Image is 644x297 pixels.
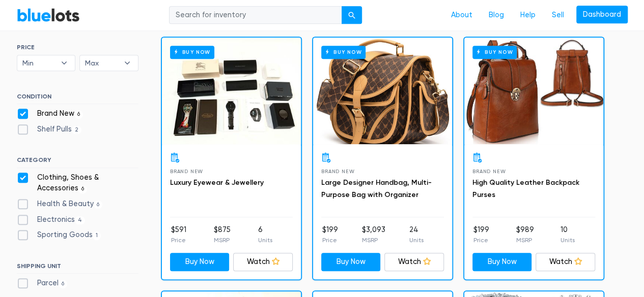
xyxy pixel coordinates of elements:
[472,46,517,58] h6: Buy Now
[576,6,628,24] a: Dashboard
[443,6,481,25] a: About
[17,278,68,289] label: Parcel
[233,253,293,271] a: Watch
[53,55,75,71] b: ▾
[473,224,489,245] li: $199
[74,110,83,118] span: 6
[170,178,264,187] a: Luxury Eyewear & Jewellery
[17,199,103,210] label: Health & Beauty
[17,172,138,194] label: Clothing, Shoes & Accessories
[409,236,424,245] p: Units
[313,38,452,144] a: Buy Now
[170,253,230,271] a: Buy Now
[464,38,603,144] a: Buy Now
[93,232,101,240] span: 1
[162,38,301,144] a: Buy Now
[544,6,572,25] a: Sell
[321,178,432,199] a: Large Designer Handbag, Multi-Purpose Bag with Organizer
[170,169,203,174] span: Brand New
[472,169,506,174] span: Brand New
[17,8,80,22] a: BlueLots
[481,6,512,25] a: Blog
[169,6,342,24] input: Search for inventory
[322,236,338,245] p: Price
[171,236,186,245] p: Price
[17,108,83,119] label: Brand New
[170,46,214,58] h6: Buy Now
[258,236,272,245] p: Units
[214,236,231,245] p: MSRP
[561,224,575,245] li: 10
[516,224,534,245] li: $989
[536,253,595,271] a: Watch
[512,6,544,25] a: Help
[321,169,354,174] span: Brand New
[75,216,86,224] span: 4
[17,214,86,225] label: Electronics
[17,93,138,104] h6: CONDITION
[214,224,231,245] li: $875
[59,280,68,288] span: 6
[17,124,82,135] label: Shelf Pulls
[409,224,424,245] li: 24
[473,236,489,245] p: Price
[362,236,385,245] p: MSRP
[17,156,138,168] h6: CATEGORY
[384,253,444,271] a: Watch
[22,55,56,71] span: Min
[561,236,575,245] p: Units
[516,236,534,245] p: MSRP
[17,229,101,241] label: Sporting Goods
[472,253,532,271] a: Buy Now
[117,55,138,71] b: ▾
[171,224,186,245] li: $591
[17,44,138,51] h6: PRICE
[472,178,579,199] a: High Quality Leather Backpack Purses
[94,201,103,209] span: 6
[17,262,138,274] h6: SHIPPING UNIT
[321,253,381,271] a: Buy Now
[321,46,366,58] h6: Buy Now
[362,224,385,245] li: $3,093
[258,224,272,245] li: 6
[85,55,119,71] span: Max
[322,224,338,245] li: $199
[72,126,82,134] span: 2
[78,185,88,193] span: 6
